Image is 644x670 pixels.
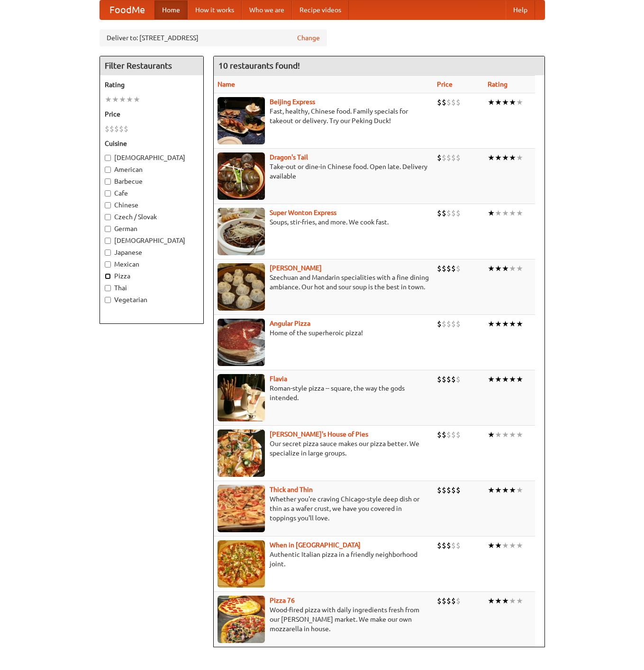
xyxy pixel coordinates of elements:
[451,263,456,274] li: $
[270,153,308,161] a: Dragon's Tail
[270,430,368,438] a: [PERSON_NAME]'s House of Pies
[446,540,451,551] li: $
[442,429,446,440] li: $
[502,485,509,495] li: ★
[105,177,199,186] label: Barbecue
[105,155,111,161] input: [DEMOGRAPHIC_DATA]
[502,263,509,274] li: ★
[495,319,502,329] li: ★
[516,540,523,551] li: ★
[437,208,442,218] li: $
[218,384,430,402] p: Roman-style pizza -- square, the way the gods intended.
[495,485,502,495] li: ★
[105,179,111,185] input: Barbecue
[509,429,516,440] li: ★
[451,374,456,384] li: $
[509,540,516,551] li: ★
[442,485,446,495] li: $
[105,165,199,174] label: American
[270,486,313,493] a: Thick and Thin
[105,238,111,244] input: [DEMOGRAPHIC_DATA]
[437,319,442,329] li: $
[488,596,495,606] li: ★
[442,97,446,107] li: $
[114,124,119,134] li: $
[105,167,111,173] input: American
[502,208,509,218] li: ★
[100,56,203,75] h4: Filter Restaurants
[270,264,322,272] a: [PERSON_NAME]
[516,596,523,606] li: ★
[509,97,516,107] li: ★
[509,485,516,495] li: ★
[105,259,199,269] label: Mexican
[105,261,111,268] input: Mexican
[516,485,523,495] li: ★
[456,429,461,440] li: $
[218,107,430,125] p: Fast, healthy, Chinese food. Family specials for takeout or delivery. Try our Peking Duck!
[509,208,516,218] li: ★
[119,94,126,105] li: ★
[437,80,453,88] a: Price
[495,374,502,384] li: ★
[506,0,535,19] a: Help
[502,596,509,606] li: ★
[488,429,495,440] li: ★
[270,597,295,604] a: Pizza 76
[451,208,456,218] li: $
[105,109,199,119] h5: Price
[105,295,199,304] label: Vegetarian
[516,263,523,274] li: ★
[516,97,523,107] li: ★
[218,97,265,144] img: beijing.jpg
[218,263,265,311] img: shandong.jpg
[437,97,442,107] li: $
[105,285,111,291] input: Thai
[456,97,461,107] li: $
[442,596,446,606] li: $
[495,596,502,606] li: ★
[437,596,442,606] li: $
[488,540,495,551] li: ★
[218,61,300,70] ng-pluralize: 10 restaurants found!
[437,429,442,440] li: $
[270,98,315,106] b: Beijing Express
[446,263,451,274] li: $
[218,605,430,634] p: Wood-fired pizza with daily ingredients fresh from our [PERSON_NAME] market. We make our own mozz...
[442,540,446,551] li: $
[270,320,310,327] a: Angular Pizza
[437,540,442,551] li: $
[218,152,265,200] img: dragon.jpg
[218,374,265,421] img: flavia.jpg
[502,374,509,384] li: ★
[105,226,111,232] input: German
[154,0,188,19] a: Home
[126,94,133,105] li: ★
[495,540,502,551] li: ★
[502,152,509,163] li: ★
[124,124,128,134] li: $
[119,124,124,134] li: $
[105,271,199,281] label: Pizza
[456,319,461,329] li: $
[495,429,502,440] li: ★
[218,208,265,255] img: superwonton.jpg
[446,97,451,107] li: $
[446,319,451,329] li: $
[105,188,199,198] label: Cafe
[502,97,509,107] li: ★
[456,208,461,218] li: $
[105,153,199,162] label: [DEMOGRAPHIC_DATA]
[242,0,292,19] a: Who we are
[442,319,446,329] li: $
[495,263,502,274] li: ★
[105,297,111,303] input: Vegetarian
[509,263,516,274] li: ★
[502,429,509,440] li: ★
[105,224,199,233] label: German
[446,429,451,440] li: $
[112,94,119,105] li: ★
[456,374,461,384] li: $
